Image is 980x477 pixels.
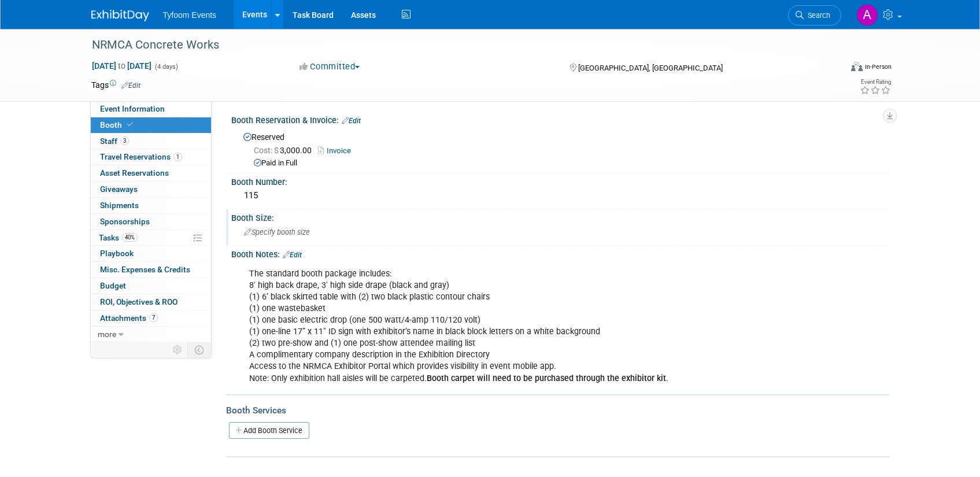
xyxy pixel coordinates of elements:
span: to [116,61,127,71]
a: Edit [121,82,140,90]
a: Search [788,5,841,25]
div: Booth Number: [231,173,889,188]
td: Toggle Event Tabs [187,342,211,357]
button: Committed [295,61,364,73]
span: Specify booth size [244,228,310,236]
span: Playbook [100,249,134,258]
div: 115 [240,187,881,205]
span: Misc. Expenses & Credits [100,265,190,274]
span: 7 [149,313,158,322]
img: ExhibitDay [91,10,149,21]
a: more [91,327,211,342]
span: 1 [173,153,182,161]
div: Booth Services [226,404,889,417]
span: Search [804,11,830,20]
a: Edit [283,251,302,259]
a: Add Booth Service [229,422,309,439]
span: 3,000.00 [254,146,316,155]
span: Attachments [100,313,158,323]
span: Budget [100,281,126,290]
a: Giveaways [91,182,211,197]
div: Event Format [773,60,892,77]
span: 40% [122,233,138,242]
span: [GEOGRAPHIC_DATA], [GEOGRAPHIC_DATA] [578,64,723,72]
a: Playbook [91,246,211,261]
span: Tasks [99,233,138,242]
b: Booth carpet will need to be purchased through the exhibitor kit [427,374,666,383]
a: Event Information [91,101,211,117]
span: Booth [100,120,135,130]
td: Personalize Event Tab Strip [168,342,188,357]
i: Booth reservation complete [127,121,133,128]
a: Sponsorships [91,214,211,230]
span: Giveaways [100,184,138,194]
a: Tasks40% [91,230,211,246]
div: Event Rating [860,79,891,85]
span: Cost: $ [254,146,280,155]
a: Budget [91,278,211,294]
span: more [98,330,116,339]
a: Staff3 [91,134,211,149]
span: Travel Reservations [100,152,182,161]
a: ROI, Objectives & ROO [91,294,211,310]
div: Booth Notes: [231,246,889,261]
a: Edit [342,117,361,125]
a: Shipments [91,198,211,213]
span: Sponsorships [100,217,150,226]
img: Format-Inperson.png [851,62,863,71]
span: Staff [100,136,129,146]
img: Angie Nichols [856,4,878,26]
a: Invoice [318,146,357,155]
td: Tags [91,79,140,91]
div: Paid in Full [254,158,881,169]
span: 3 [120,136,129,145]
a: Booth [91,117,211,133]
div: Booth Reservation & Invoice: [231,112,889,127]
span: Tyfoom Events [163,10,217,20]
span: [DATE] [DATE] [91,61,152,71]
div: NRMCA Concrete Works [88,35,824,56]
div: Reserved [240,128,881,169]
span: ROI, Objectives & ROO [100,297,177,306]
div: Booth Size: [231,209,889,224]
div: In-Person [864,62,892,71]
div: The standard booth package includes: 8' high back drape, 3' high side drape (black and gray) (1) ... [241,262,762,390]
span: Asset Reservations [100,168,169,178]
a: Attachments7 [91,310,211,326]
span: Shipments [100,201,139,210]
span: Event Information [100,104,165,113]
a: Misc. Expenses & Credits [91,262,211,278]
span: (4 days) [154,63,178,71]
a: Travel Reservations1 [91,149,211,165]
a: Asset Reservations [91,165,211,181]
